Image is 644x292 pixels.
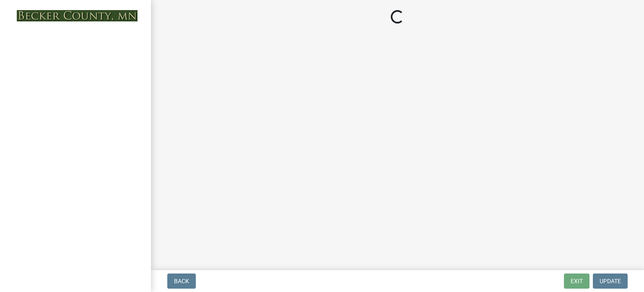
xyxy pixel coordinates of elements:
[564,274,589,289] button: Exit
[167,274,196,289] button: Back
[593,274,628,289] button: Update
[17,10,138,21] img: Becker County, Minnesota
[174,278,189,284] span: Back
[600,278,621,284] span: Update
